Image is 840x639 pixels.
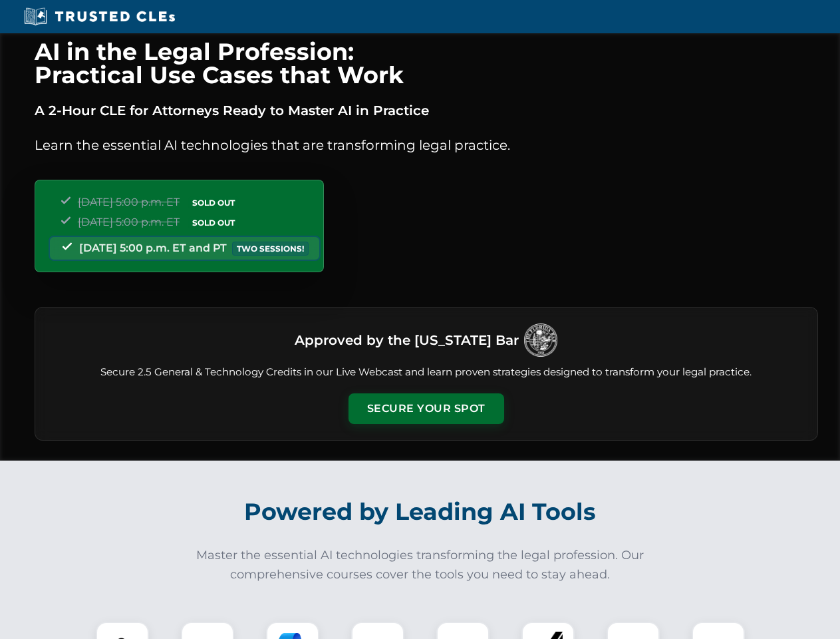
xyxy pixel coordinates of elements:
span: SOLD OUT [188,196,239,210]
span: [DATE] 5:00 p.m. ET [78,196,180,208]
span: SOLD OUT [188,216,239,230]
button: Secure Your Spot [349,393,504,424]
img: Logo [524,323,557,357]
p: A 2-Hour CLE for Attorneys Ready to Master AI in Practice [35,100,818,121]
p: Learn the essential AI technologies that are transforming legal practice. [35,134,818,156]
h3: Approved by the [US_STATE] Bar [295,328,519,352]
h1: AI in the Legal Profession: Practical Use Cases that Work [35,40,818,87]
p: Secure 2.5 General & Technology Credits in our Live Webcast and learn proven strategies designed ... [51,365,801,380]
p: Master the essential AI technologies transforming the legal profession. Our comprehensive courses... [188,546,653,584]
img: Trusted CLEs [20,7,179,27]
h2: Powered by Leading AI Tools [52,489,789,535]
span: [DATE] 5:00 p.m. ET [78,216,180,228]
